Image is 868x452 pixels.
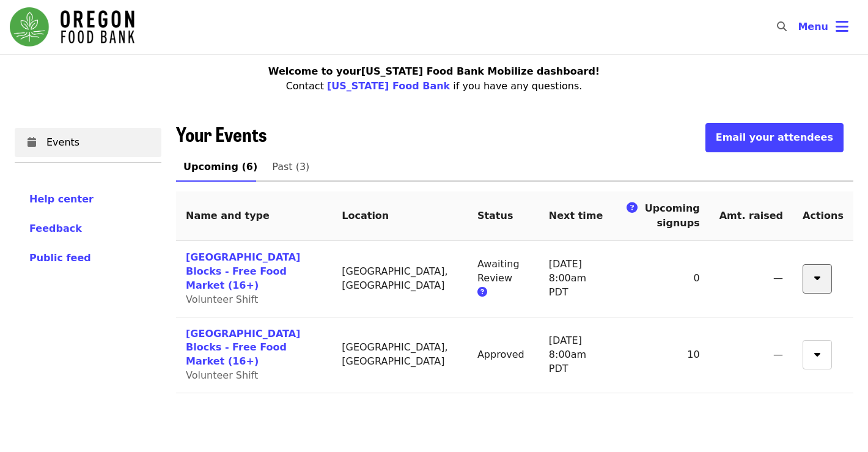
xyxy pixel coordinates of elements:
span: Upcoming signups [645,202,700,229]
a: Past (3) [265,152,317,182]
i: search icon [777,21,787,32]
div: [GEOGRAPHIC_DATA], [GEOGRAPHIC_DATA] [342,265,458,293]
span: Upcoming (6) [183,158,257,176]
span: Public feed [29,252,91,264]
div: 0 [627,272,700,286]
button: Email your attendees [705,123,844,152]
a: [GEOGRAPHIC_DATA] Blocks - Free Food Market (16+) [186,328,300,368]
span: Awaiting Review [477,258,520,284]
span: Your Events [176,119,267,148]
th: Next time [539,191,617,241]
i: bars icon [836,18,848,35]
span: Past (3) [272,158,309,176]
td: [DATE] 8:00am PDT [539,241,617,317]
th: Actions [793,191,853,241]
a: Upcoming (6) [176,152,265,182]
span: Events [46,135,152,150]
td: Approved [468,317,539,394]
span: Help center [29,193,94,205]
div: 10 [627,348,700,362]
input: Search [794,12,804,42]
button: Toggle account menu [788,12,858,42]
a: Public feed [29,251,147,265]
th: Status [468,191,539,241]
span: Volunteer Shift [186,369,258,381]
td: [DATE] 8:00am PDT [539,317,617,394]
span: Amt. raised [719,210,783,221]
button: Feedback [29,221,82,236]
a: [US_STATE] Food Bank [327,80,450,92]
i: calendar icon [28,136,36,148]
i: question-circle icon [627,201,638,215]
span: Menu [798,21,828,32]
div: — [719,272,783,286]
i: sort-down icon [814,347,820,358]
th: Location [332,191,468,241]
a: Events [15,128,161,157]
a: [GEOGRAPHIC_DATA] Blocks - Free Food Market (16+) [186,251,300,291]
span: Volunteer Shift [186,294,258,305]
i: sort-down icon [814,270,820,282]
img: Oregon Food Bank - Home [10,7,134,46]
a: Help center [29,192,147,207]
span: This event is awaiting review. You will get an email once it is reviewed. [477,286,495,298]
th: Name and type [176,191,332,241]
div: — [719,348,783,362]
div: [GEOGRAPHIC_DATA], [GEOGRAPHIC_DATA] [342,341,458,369]
i: question-circle icon [477,286,487,298]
